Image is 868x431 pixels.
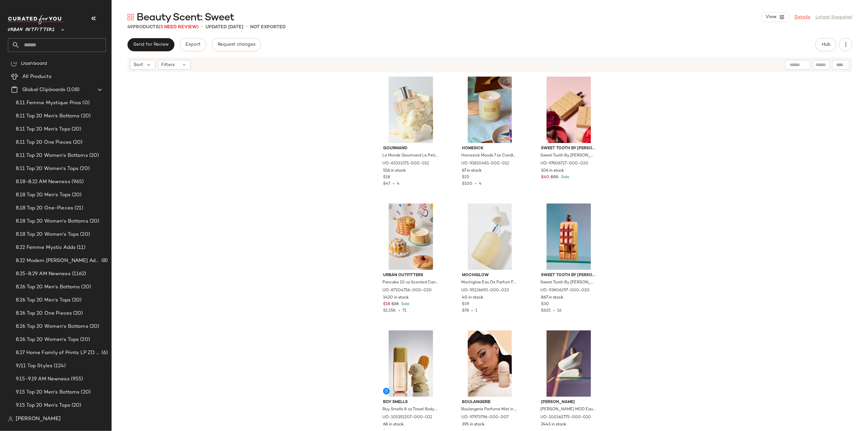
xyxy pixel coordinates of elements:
[541,422,566,428] span: 2443 in stock
[8,22,55,34] span: Urban Outfitters
[133,42,169,47] span: Send for Review
[541,175,549,180] span: $40
[71,191,82,199] span: (20)
[16,297,71,304] span: 8.26 Top 20 Men's Tops
[127,24,199,31] div: Products
[462,182,473,186] span: $100
[536,330,602,397] img: 100162775_010_b
[88,218,99,225] span: (20)
[65,86,79,94] span: (108)
[540,161,588,167] span: UO-97606727-000-020
[137,11,234,24] span: Beauty Scent: Sweet
[462,288,509,294] span: UO-95136693-000-023
[382,288,432,294] span: UO-87204756-000-020
[16,283,80,291] span: 8.26 Top 20 Men's Bottoms
[462,168,482,174] span: 67 in stock
[479,182,482,186] span: 4
[100,257,108,265] span: (8)
[80,112,91,120] span: (20)
[382,161,429,167] span: UO-63333371-000-012
[81,99,90,107] span: (0)
[16,99,81,107] span: 8.11 Femme Mystique Prios
[71,297,82,304] span: (20)
[100,349,108,357] span: (6)
[16,415,61,423] span: [PERSON_NAME]
[383,168,406,174] span: 556 in stock
[383,309,396,313] span: $1.35K
[246,23,248,31] span: •
[16,310,72,317] span: 8.26 Top 20 One Pieces
[22,73,52,81] span: All Products
[70,375,83,383] span: (955)
[469,309,476,313] span: •
[396,309,402,313] span: •
[16,349,100,357] span: 8.27 Home Family of Prints LP ZD Adds
[159,25,199,30] span: (3 Need Review)
[8,15,64,24] img: cfy_white_logo.C9jOOHJF.svg
[462,146,518,152] span: Homesick
[11,60,17,67] img: svg%3e
[73,204,83,212] span: (21)
[383,273,439,278] span: Urban Outfitters
[383,146,439,152] span: Gourmand
[383,301,390,307] span: $18
[540,280,596,286] span: Sweet Tooth By [PERSON_NAME] Eau De Parfum Fragrance in Caramel Dream at Urban Outfitters
[457,77,523,143] img: 91810481_012_m
[457,204,523,270] img: 95136693_023_b
[8,417,13,422] img: svg%3e
[462,273,518,278] span: Mochiglow
[16,362,53,370] span: 9/11 Top Styles
[462,309,469,313] span: $78
[16,218,88,225] span: 8.18 Top 20 Women's Bottoms
[80,389,91,396] span: (20)
[16,178,70,186] span: 8.18-8.22 AM Newness
[134,61,143,68] span: Sort
[536,77,602,143] img: 97606727_020_b
[462,280,517,286] span: Mochiglow Eau De Parfum Fragrance in Asian Bakery at Urban Outfitters
[16,165,78,173] span: 8.11 Top 20 Women's Tops
[382,153,438,159] span: Le Monde Gourmand Le Petite Eau De Parfum Fragrance in Crème Vanille at Urban Outfitters
[16,204,73,212] span: 8.18 Top 20 One-Pieces
[16,244,76,251] span: 8.22 Femme Mystic Adds
[462,422,485,428] span: 395 in stock
[212,38,261,51] button: Request changes
[127,38,174,51] button: Send for Review
[397,182,400,186] span: 4
[541,146,597,152] span: Sweet Tooth By [PERSON_NAME]
[79,231,90,238] span: (20)
[473,182,479,186] span: •
[16,375,70,383] span: 9.15-9.19 AM Newness
[400,302,409,306] span: Sale
[180,38,206,51] button: Export
[765,14,776,20] span: View
[462,407,517,413] span: Boulangerie Perfume Mist in Soufflé Vanille at Urban Outfitters
[70,178,84,186] span: (965)
[541,309,551,313] span: $625
[462,175,469,180] span: $25
[16,323,88,330] span: 8.26 Top 20 Women's Bottoms
[383,175,390,180] span: $18
[378,77,444,143] img: 63333371_012_b
[383,182,390,186] span: $47
[540,288,590,294] span: UO-93806297-000-020
[821,42,831,47] span: Hub
[541,273,597,278] span: Sweet Tooth By [PERSON_NAME]
[16,139,72,146] span: 8.11 Top 20 One Pieces
[815,38,836,51] button: Hub
[560,175,569,180] span: Sale
[382,407,438,413] span: Boy Smells 8 oz Travel Body Mist in Cream Dream at Urban Outfitters
[162,61,175,68] span: Filters
[541,399,597,405] span: [PERSON_NAME]
[88,152,99,159] span: (20)
[382,415,432,420] span: UO-105192207-000-012
[16,257,100,265] span: 8.22 Modern [PERSON_NAME] Adds
[476,309,478,313] span: 1
[462,161,510,167] span: UO-91810481-000-012
[217,42,255,47] span: Request changes
[71,270,86,278] span: (1162)
[185,42,201,47] span: Export
[378,330,444,397] img: 105192207_012_b
[206,24,243,31] p: updated [DATE]
[72,139,83,146] span: (20)
[536,204,602,270] img: 93806297_020_b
